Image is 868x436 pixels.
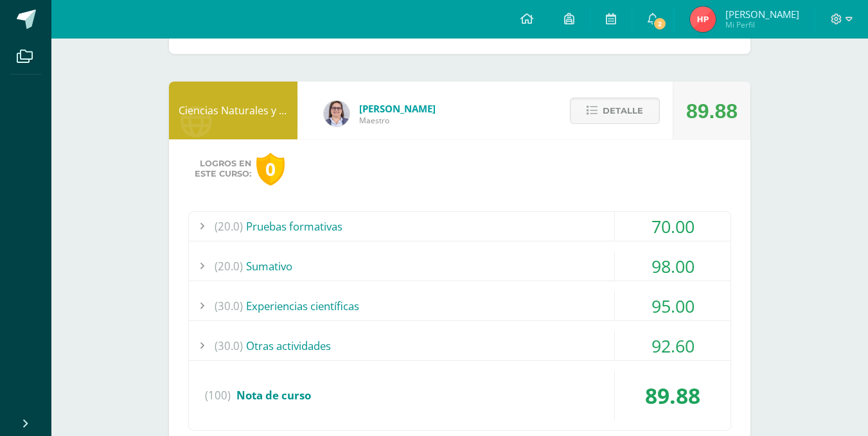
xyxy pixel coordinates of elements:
[236,388,311,403] span: Nota de curso
[725,8,799,21] span: [PERSON_NAME]
[359,115,436,126] span: Maestro
[615,292,731,320] div: 95.00
[725,19,799,30] span: Mi Perfil
[603,99,643,123] span: Detalle
[615,371,731,420] div: 89.88
[686,82,738,140] div: 89.88
[215,252,243,281] span: (20.0)
[615,252,731,281] div: 98.00
[195,159,251,179] span: Logros en este curso:
[169,82,297,139] div: Ciencias Naturales y Tecnología
[359,102,436,115] span: [PERSON_NAME]
[215,292,243,320] span: (30.0)
[189,252,731,281] div: Sumativo
[189,292,731,320] div: Experiencias científicas
[653,17,667,31] span: 2
[189,331,731,360] div: Otras actividades
[615,212,731,241] div: 70.00
[570,98,660,124] button: Detalle
[256,153,285,186] div: 0
[324,101,350,126] img: 9965b537b5d2c2f990f2a6b21be499be.png
[215,212,243,241] span: (20.0)
[215,331,243,360] span: (30.0)
[189,212,731,241] div: Pruebas formativas
[690,6,716,32] img: a697319b084dfd62632075d0f119f758.png
[205,371,231,420] span: (100)
[615,331,731,360] div: 92.60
